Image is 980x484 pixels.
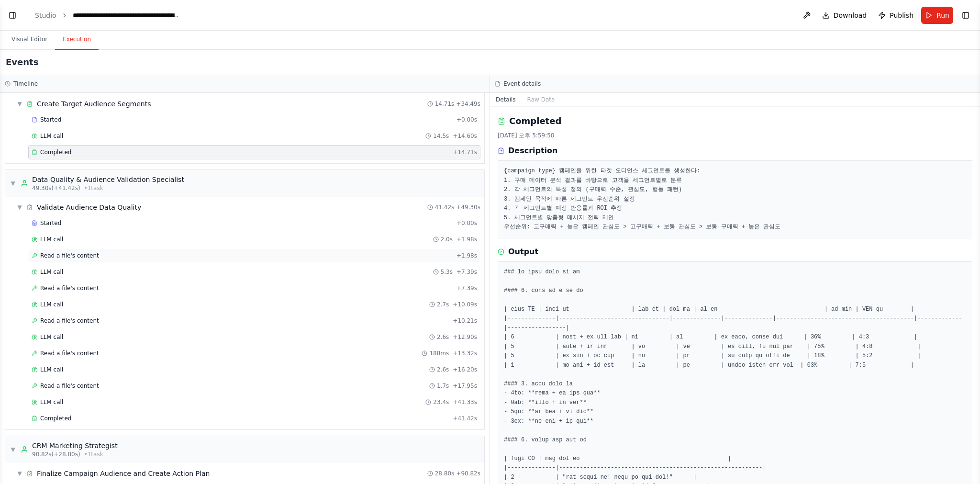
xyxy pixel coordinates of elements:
[10,446,16,453] span: ▼
[433,398,449,406] span: 23.4s
[453,366,477,373] span: + 16.20s
[40,366,63,373] span: LLM call
[10,180,16,187] span: ▼
[40,236,63,243] span: LLM call
[457,236,477,243] span: + 1.98s
[453,349,477,357] span: + 13.32s
[40,333,63,341] span: LLM call
[504,167,966,232] pre: {campaign_type} 캠페인을 위한 타겟 오디언스 세그먼트를 생성한다: 1. 구매 데이터 분석 결과를 바탕으로 고객을 세그먼트별로 분류 2. 각 세그먼트의 특성 정의 ...
[40,148,71,156] span: Completed
[6,56,38,69] h2: Events
[453,333,477,341] span: + 12.90s
[498,132,972,139] div: [DATE] 오후 5:59:50
[32,441,118,450] div: CRM Marketing Strategist
[509,114,561,128] h2: Completed
[4,30,55,50] button: Visual Editor
[508,246,538,258] h3: Output
[40,132,63,140] span: LLM call
[435,100,455,108] span: 14.71s
[37,203,141,212] span: Validate Audience Data Quality
[437,382,449,390] span: 1.7s
[456,470,480,477] span: + 90.82s
[457,252,477,259] span: + 1.98s
[441,268,453,276] span: 5.3s
[17,470,22,477] span: ▼
[435,470,455,477] span: 28.80s
[84,184,103,192] span: • 1 task
[84,450,103,458] span: • 1 task
[457,268,477,276] span: + 7.39s
[453,398,477,406] span: + 41.33s
[437,366,449,373] span: 2.6s
[13,80,38,88] h3: Timeline
[890,11,913,20] span: Publish
[40,284,99,292] span: Read a file's content
[40,415,71,422] span: Completed
[453,382,477,390] span: + 17.95s
[40,301,63,308] span: LLM call
[508,145,557,157] h3: Description
[40,349,99,357] span: Read a file's content
[453,317,477,325] span: + 10.21s
[453,301,477,308] span: + 10.09s
[453,132,477,140] span: + 14.60s
[17,100,22,108] span: ▼
[55,30,99,50] button: Execution
[437,301,449,308] span: 2.7s
[441,236,453,243] span: 2.0s
[40,116,61,124] span: Started
[435,203,455,211] span: 41.42s
[921,7,953,24] button: Run
[40,252,99,259] span: Read a file's content
[456,203,480,211] span: + 49.30s
[6,9,19,22] button: Show left sidebar
[453,415,477,422] span: + 41.42s
[17,203,22,211] span: ▼
[503,80,541,88] h3: Event details
[40,382,99,390] span: Read a file's content
[40,268,63,276] span: LLM call
[437,333,449,341] span: 2.6s
[32,184,80,192] span: 49.30s (+41.42s)
[818,7,871,24] button: Download
[40,398,63,406] span: LLM call
[40,317,99,325] span: Read a file's content
[35,11,56,19] a: Studio
[834,11,867,20] span: Download
[936,11,949,20] span: Run
[457,116,477,124] span: + 0.00s
[457,284,477,292] span: + 7.39s
[32,450,80,458] span: 90.82s (+28.80s)
[522,93,561,106] button: Raw Data
[453,148,477,156] span: + 14.71s
[37,469,210,478] span: Finalize Campaign Audience and Create Action Plan
[490,93,522,106] button: Details
[40,219,61,227] span: Started
[429,349,449,357] span: 188ms
[35,11,180,20] nav: breadcrumb
[457,219,477,227] span: + 0.00s
[959,9,972,22] button: Show right sidebar
[874,7,917,24] button: Publish
[433,132,449,140] span: 14.5s
[456,100,480,108] span: + 34.49s
[37,99,151,109] span: Create Target Audience Segments
[32,175,184,184] div: Data Quality & Audience Validation Specialist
